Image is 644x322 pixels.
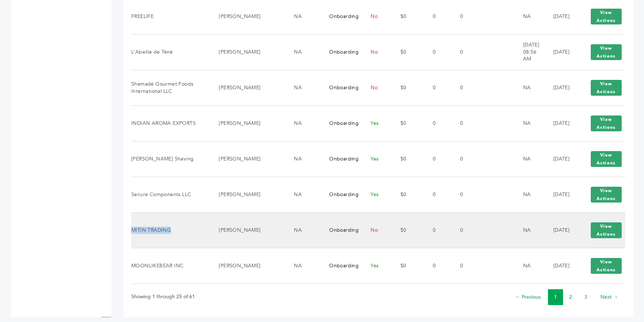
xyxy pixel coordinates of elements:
td: No [362,34,391,70]
td: 0 [451,141,483,177]
button: View Actions [591,151,622,167]
td: L’Abeille de Téné [131,34,210,70]
td: [PERSON_NAME] Shaving [131,141,210,177]
td: Shemade Gourmet Foods International LLC [131,70,210,105]
td: NA [285,105,320,141]
td: [PERSON_NAME] [210,248,285,284]
a: 1 [554,294,557,300]
td: $0 [391,212,424,248]
td: NA [285,34,320,70]
td: $0 [391,34,424,70]
td: [DATE] [544,212,578,248]
td: NA [285,70,320,105]
td: Yes [362,248,391,284]
td: 0 [424,248,451,284]
td: No [362,212,391,248]
button: View Actions [591,80,622,96]
td: 0 [451,177,483,212]
button: View Actions [591,258,622,274]
td: Onboarding [320,141,362,177]
td: NA [285,177,320,212]
td: INDIAN AROMA EXPORTS [131,105,210,141]
td: $0 [391,70,424,105]
td: Yes [362,105,391,141]
td: Onboarding [320,34,362,70]
td: [DATE] [544,177,578,212]
td: 0 [424,34,451,70]
td: [DATE] [544,34,578,70]
td: [DATE] [544,141,578,177]
td: 0 [424,177,451,212]
button: View Actions [591,115,622,131]
td: Onboarding [320,248,362,284]
td: NA [514,105,544,141]
td: 0 [424,141,451,177]
td: [PERSON_NAME] [210,141,285,177]
button: View Actions [591,9,622,24]
td: MOONLIKEBEAR INC [131,248,210,284]
td: NA [514,70,544,105]
td: 0 [451,212,483,248]
td: 0 [451,34,483,70]
td: 0 [451,248,483,284]
td: NA [285,212,320,248]
a: Next → [600,294,618,300]
a: ← Previous [515,294,541,300]
td: 0 [424,70,451,105]
td: No [362,70,391,105]
td: Onboarding [320,105,362,141]
td: $0 [391,105,424,141]
td: [DATE] [544,105,578,141]
td: MITIN TRADING [131,212,210,248]
td: 0 [424,105,451,141]
td: Secure Components LLC [131,177,210,212]
td: [PERSON_NAME] [210,105,285,141]
td: 0 [424,212,451,248]
td: NA [514,248,544,284]
td: [DATE] 08:56 AM [514,34,544,70]
td: NA [514,212,544,248]
td: [PERSON_NAME] [210,212,285,248]
td: Onboarding [320,177,362,212]
a: 2 [569,294,572,300]
button: View Actions [591,187,622,203]
td: NA [514,177,544,212]
p: Showing 1 through 25 of 61 [131,292,195,301]
td: [PERSON_NAME] [210,70,285,105]
a: 3 [584,294,587,300]
button: View Actions [591,222,622,238]
td: NA [285,248,320,284]
button: View Actions [591,44,622,60]
td: Onboarding [320,70,362,105]
td: NA [514,141,544,177]
td: $0 [391,248,424,284]
td: [PERSON_NAME] [210,177,285,212]
td: Onboarding [320,212,362,248]
td: [DATE] [544,70,578,105]
td: [DATE] [544,248,578,284]
td: [PERSON_NAME] [210,34,285,70]
td: Yes [362,177,391,212]
td: Yes [362,141,391,177]
td: 0 [451,70,483,105]
td: $0 [391,141,424,177]
td: 0 [451,105,483,141]
td: $0 [391,177,424,212]
td: NA [285,141,320,177]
